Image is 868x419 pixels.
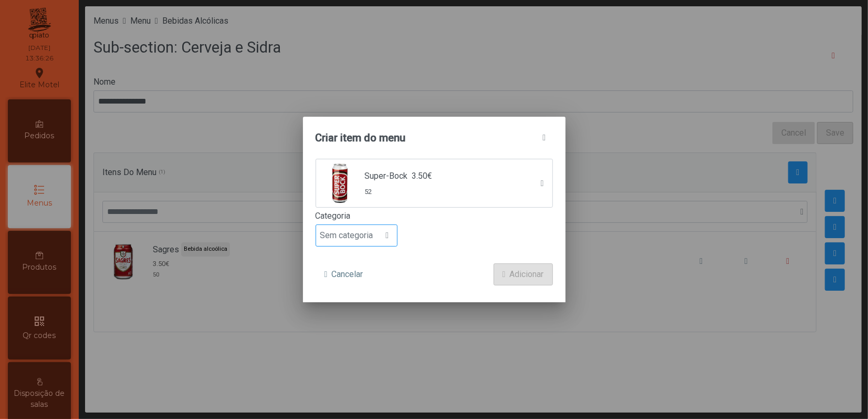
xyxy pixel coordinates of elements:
label: Categoria [316,210,553,222]
img: undefined [320,163,360,203]
span: Super-Bock [365,170,408,182]
span: Cancelar [331,268,363,281]
span: 3.50€ [412,170,433,182]
span: Criar item do menu [316,130,406,146]
span: Sem categoria [316,225,378,246]
span: 52 [365,187,372,197]
button: Cancelar [316,263,372,285]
